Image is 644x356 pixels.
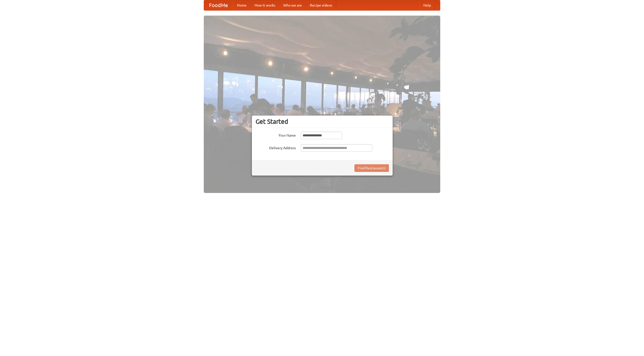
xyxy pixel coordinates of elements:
button: Find Restaurants! [354,164,389,172]
a: Recipe videos [306,0,336,10]
a: Home [233,0,251,10]
label: Delivery Address [256,144,296,150]
label: Your Name [256,132,296,138]
h3: Get Started [256,118,389,125]
a: Who we are [279,0,306,10]
a: FoodMe [204,0,233,10]
a: How it works [251,0,279,10]
a: Help [419,0,435,10]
